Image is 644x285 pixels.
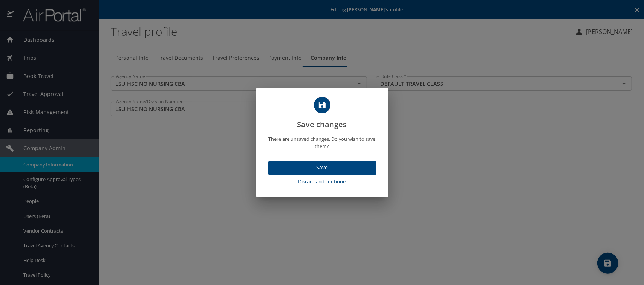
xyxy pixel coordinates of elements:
p: There are unsaved changes. Do you wish to save them? [265,136,379,150]
h2: Save changes [265,97,379,131]
span: Discard and continue [271,177,373,186]
button: Discard and continue [268,175,376,188]
button: Save [268,161,376,175]
span: Save [274,163,370,172]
